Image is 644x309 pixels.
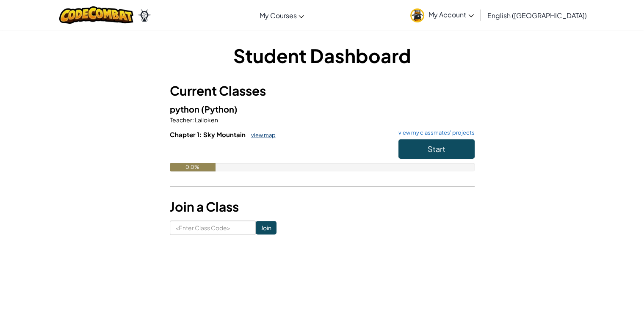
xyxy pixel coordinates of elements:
[194,116,218,124] span: Lailoken
[201,104,238,114] span: (Python)
[59,6,133,24] img: CodeCombat logo
[255,4,308,27] a: My Courses
[170,197,475,216] h3: Join a Class
[192,116,194,124] span: :
[398,139,475,159] button: Start
[170,104,201,114] span: python
[170,42,475,69] h1: Student Dashboard
[138,9,151,22] img: Ozaria
[256,221,276,235] input: Join
[170,163,216,171] div: 0.0%
[170,221,256,235] input: <Enter Class Code>
[406,2,478,28] a: My Account
[247,132,276,138] a: view map
[170,130,247,138] span: Chapter 1: Sky Mountain
[170,116,192,124] span: Teacher
[259,11,296,20] span: My Courses
[428,144,445,154] span: Start
[487,11,587,20] span: English ([GEOGRAPHIC_DATA])
[410,8,424,22] img: avatar
[483,4,591,27] a: English ([GEOGRAPHIC_DATA])
[394,130,475,135] a: view my classmates' projects
[428,10,474,19] span: My Account
[170,81,475,100] h3: Current Classes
